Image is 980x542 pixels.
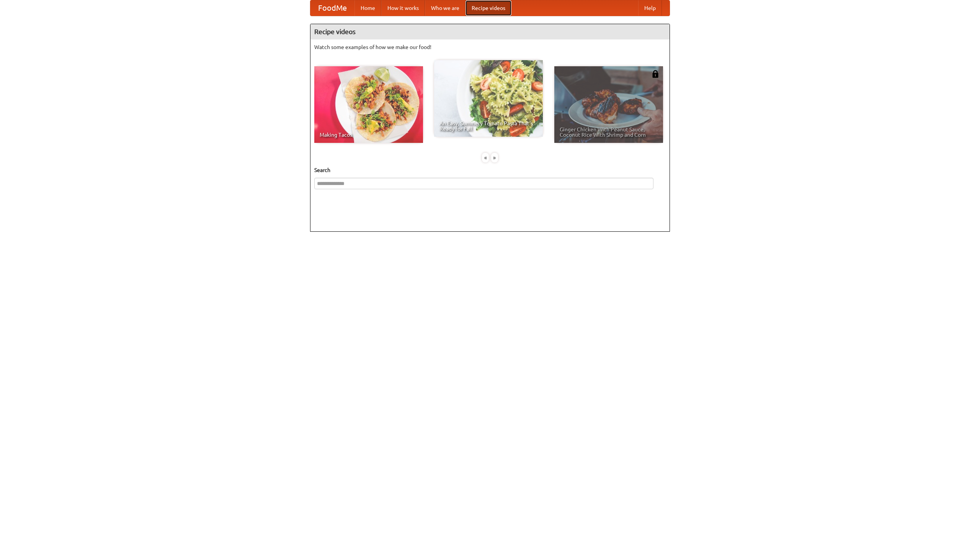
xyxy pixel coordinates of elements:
a: Recipe videos [465,0,511,16]
p: Watch some examples of how we make our food! [314,43,666,51]
span: An Easy, Summery Tomato Pasta That's Ready for Fall [439,121,537,131]
a: Home [354,0,381,16]
h5: Search [314,166,666,174]
div: » [491,153,498,162]
a: Help [638,0,662,16]
a: FoodMe [310,0,354,16]
span: Making Tacos [320,132,418,138]
a: How it works [381,0,425,16]
a: Making Tacos [314,66,423,143]
div: « [482,153,489,162]
a: Who we are [425,0,465,16]
img: 483408.png [652,70,659,78]
h4: Recipe videos [310,24,670,39]
a: An Easy, Summery Tomato Pasta That's Ready for Fall [434,60,543,137]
